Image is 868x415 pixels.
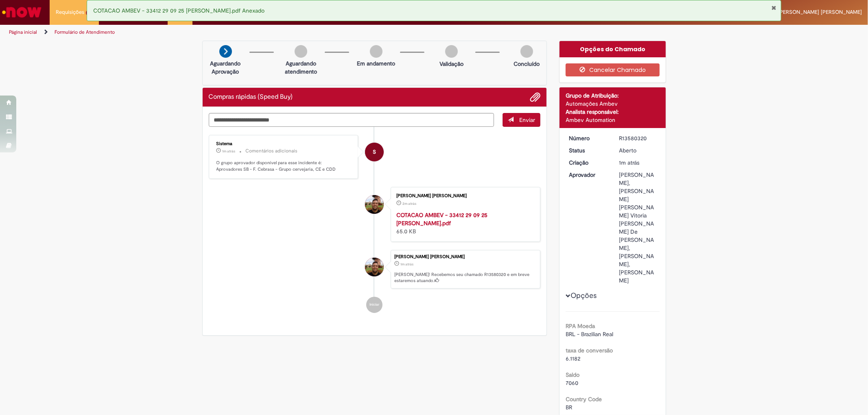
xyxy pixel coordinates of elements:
[206,59,245,76] p: Aguardando Aprovação
[439,60,464,68] p: Validação
[400,262,413,267] time: 30/09/2025 10:06:55
[216,141,352,146] div: Sistema
[394,272,536,284] p: [PERSON_NAME]! Recebemos seu chamado R13580320 e em breve estaremos atuando.
[216,160,352,172] p: O grupo aprovador disponível para esse incidente é: Aprovadores SB - F. Cebrasa - Grupo cervejari...
[619,159,639,166] time: 30/09/2025 10:06:55
[246,148,298,154] small: Comentários adicionais
[396,211,488,227] a: COTACAO AMBEV - 33412 29 09 25 [PERSON_NAME].pdf
[370,45,383,58] img: img-circle-grey.png
[209,127,541,321] ul: Histórico de tíquete
[281,59,321,76] p: Aguardando atendimento
[394,254,536,259] div: [PERSON_NAME] [PERSON_NAME]
[209,113,494,127] textarea: Digite sua mensagem aqui...
[223,149,236,154] time: 30/09/2025 10:07:04
[566,63,660,76] button: Cancelar Chamado
[566,322,595,330] b: RPA Moeda
[9,29,37,35] a: Página inicial
[566,347,613,354] b: taxa de conversão
[503,113,540,127] button: Enviar
[6,25,573,40] ul: Trilhas de página
[566,379,578,387] span: 7060
[514,60,540,68] p: Concluído
[519,116,535,124] span: Enviar
[56,8,84,16] span: Requisições
[357,59,395,67] p: Em andamento
[619,146,657,154] div: Aberto
[520,45,533,58] img: img-circle-grey.png
[566,100,660,108] div: Automações Ambev
[560,41,666,57] div: Opções do Chamado
[209,250,541,289] li: Raphael Neiva De Sousa
[295,45,307,58] img: img-circle-grey.png
[530,92,540,102] button: Adicionar anexos
[566,91,660,100] div: Grupo de Atribuição:
[563,159,613,167] dt: Criação
[93,7,265,14] span: COTACAO AMBEV - 33412 29 09 25 [PERSON_NAME].pdf Anexado
[396,193,532,198] div: [PERSON_NAME] [PERSON_NAME]
[566,330,613,338] span: BRL - Brazilian Real
[566,404,572,411] span: BR
[619,171,657,285] div: [PERSON_NAME], [PERSON_NAME] [PERSON_NAME] Vitoria [PERSON_NAME] De [PERSON_NAME], [PERSON_NAME],...
[402,201,416,206] time: 30/09/2025 10:06:50
[1,4,43,20] img: ServiceNow
[619,134,657,142] div: R13580320
[566,395,602,403] b: Country Code
[55,29,115,35] a: Formulário de Atendimento
[772,4,777,11] button: Fechar Notificação
[566,116,660,124] div: Ambev Automation
[619,159,639,166] span: 1m atrás
[373,142,376,162] span: S
[396,211,532,235] div: 65.0 KB
[365,143,384,161] div: System
[566,108,660,116] div: Analista responsável:
[223,149,236,154] span: 1m atrás
[86,9,93,16] span: 6
[209,93,293,101] h2: Compras rápidas (Speed Buy) Histórico de tíquete
[566,355,580,362] span: 6.1182
[563,171,613,179] dt: Aprovador
[400,262,413,267] span: 1m atrás
[219,45,232,58] img: arrow-next.png
[563,146,613,154] dt: Status
[365,258,384,276] div: Raphael Neiva De Sousa
[619,159,657,167] div: 30/09/2025 10:06:55
[445,45,458,58] img: img-circle-grey.png
[402,201,416,206] span: 2m atrás
[563,134,613,142] dt: Número
[778,9,862,15] span: [PERSON_NAME] [PERSON_NAME]
[566,371,579,378] b: Saldo
[365,195,384,214] div: Raphael Neiva De Sousa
